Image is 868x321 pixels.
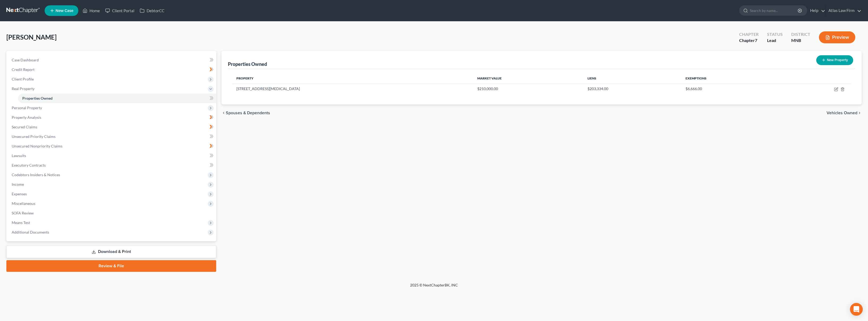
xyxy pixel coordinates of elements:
[755,38,757,43] span: 7
[12,115,41,120] span: Property Analysis
[283,282,585,292] div: 2025 © NextChapterBK, INC
[137,6,167,15] a: DebtorCC
[56,9,73,13] span: New Case
[7,55,216,65] a: Case Dashboard
[12,77,34,81] span: Client Profile
[767,31,783,37] div: Status
[7,151,216,160] a: Lawsuits
[681,84,780,94] td: $6,666.00
[222,111,270,115] button: chevron_left Spouses & Dependents
[7,141,216,151] a: Unsecured Nonpriority Claims
[12,172,60,177] span: Codebtors Insiders & Notices
[103,6,137,15] a: Client Portal
[6,33,57,41] span: [PERSON_NAME]
[7,65,216,74] a: Credit Report
[7,113,216,122] a: Property Analysis
[473,84,583,94] td: $210,000.00
[12,211,34,215] span: SOFA Review
[583,73,681,84] th: Liens
[12,230,49,234] span: Additional Documents
[12,192,27,196] span: Expenses
[7,160,216,170] a: Executory Contracts
[816,55,853,65] button: New Property
[12,58,39,62] span: Case Dashboard
[12,163,46,167] span: Executory Contracts
[232,73,473,84] th: Property
[827,111,862,115] button: Vehicles Owned chevron_right
[222,111,226,115] i: chevron_left
[807,6,825,15] a: Help
[12,125,37,129] span: Secured Claims
[473,73,583,84] th: Market Value
[739,31,759,37] div: Chapter
[750,6,798,15] input: Search by name...
[7,208,216,218] a: SOFA Review
[791,37,810,44] div: MNB
[12,201,35,206] span: Miscellaneous
[850,303,863,316] div: Open Intercom Messenger
[12,67,35,72] span: Credit Report
[819,31,855,43] button: Preview
[826,6,861,15] a: Atlas Law Firm
[12,153,26,158] span: Lawsuits
[767,37,783,44] div: Lead
[7,122,216,132] a: Secured Claims
[681,73,780,84] th: Exemptions
[18,94,216,103] a: Properties Owned
[22,96,53,100] span: Properties Owned
[80,6,103,15] a: Home
[6,246,216,258] a: Download & Print
[12,144,62,148] span: Unsecured Nonpriority Claims
[857,111,862,115] i: chevron_right
[739,37,759,44] div: Chapter
[827,111,857,115] span: Vehicles Owned
[12,220,30,225] span: Means Test
[12,134,56,139] span: Unsecured Priority Claims
[12,105,42,110] span: Personal Property
[12,86,35,91] span: Real Property
[232,84,473,94] td: [STREET_ADDRESS][MEDICAL_DATA]
[6,260,216,272] a: Review & File
[583,84,681,94] td: $203,334.00
[7,132,216,141] a: Unsecured Priority Claims
[226,111,270,115] span: Spouses & Dependents
[791,31,810,37] div: District
[12,182,24,187] span: Income
[228,61,267,67] div: Properties Owned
